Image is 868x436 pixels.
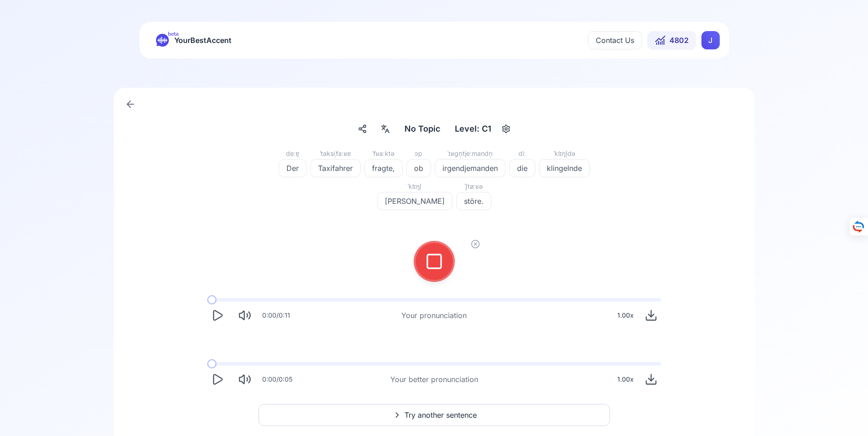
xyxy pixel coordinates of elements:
[701,31,720,49] div: J
[407,163,431,174] span: ob
[456,181,491,192] div: ˈʃtøːʁə
[377,181,453,192] div: ˈklɪŋl̩
[614,370,637,388] div: 1.00 x
[390,374,478,385] div: Your better pronunciation
[364,148,403,159] div: ˈfʁaːktə
[701,31,720,49] button: JJ
[435,159,506,177] button: irgendjemanden
[259,404,610,426] button: Try another sentence
[279,148,307,159] div: deːɐ̯
[310,148,361,159] div: ˈtaksiˌfaːʁɐ
[510,163,535,174] span: die
[401,310,467,321] div: Your pronunciation
[377,192,453,210] button: [PERSON_NAME]
[539,163,589,174] span: klingelnde
[509,159,535,177] button: die
[588,31,642,49] button: Contact Us
[404,122,440,135] span: No Topic
[509,148,535,159] div: diː
[207,369,227,389] button: Play
[451,121,495,137] div: Level: C1
[406,159,431,177] button: ob
[365,163,402,174] span: fragte,
[539,148,590,159] div: ˈklɪŋl̩də
[235,305,255,325] button: Mute
[168,30,178,37] span: beta
[149,34,239,47] a: betaYourBestAccent
[279,159,307,177] button: Der
[641,369,661,389] button: Download audio
[406,148,431,159] div: ɔp
[456,192,491,210] button: störe.
[647,31,696,49] button: 4802
[451,121,513,137] button: Level: C1
[262,375,292,384] div: 0:00 / 0:05
[235,369,255,389] button: Mute
[207,305,227,325] button: Play
[435,163,505,174] span: irgendjemanden
[310,159,361,177] button: Taxifahrer
[614,306,637,324] div: 1.00 x
[364,159,403,177] button: fragte,
[669,35,689,46] span: 4802
[404,409,477,420] span: Try another sentence
[262,311,290,320] div: 0:00 / 0:11
[401,121,444,137] button: No Topic
[279,163,306,174] span: Der
[641,305,661,325] button: Download audio
[311,163,360,174] span: Taxifahrer
[539,159,590,177] button: klingelnde
[174,34,232,47] span: YourBestAccent
[435,148,506,159] div: ˈɪʁɡn̩tjeːmandn̩
[457,196,491,207] span: störe.
[377,196,452,207] span: [PERSON_NAME]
